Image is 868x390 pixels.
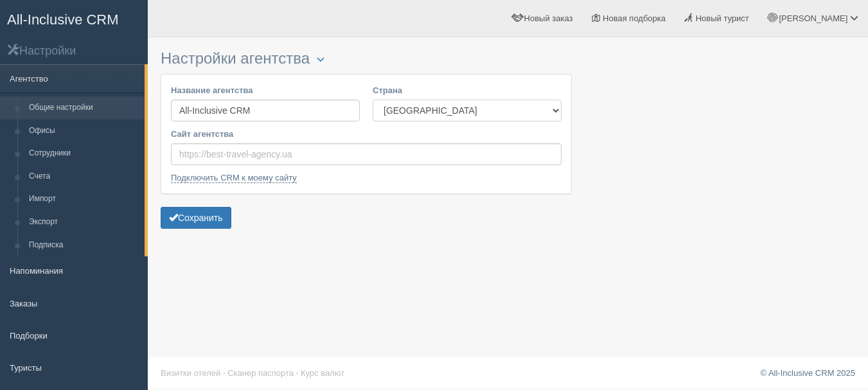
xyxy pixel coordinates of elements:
label: Страна [373,84,562,96]
a: Экспорт [23,211,145,234]
button: Сохранить [161,207,231,229]
input: https://best-travel-agency.ua [171,143,562,165]
span: [PERSON_NAME] [779,13,847,23]
a: All-Inclusive CRM [1,1,147,36]
h3: Настройки агентства [161,50,572,67]
a: Подписка [23,234,145,257]
a: Счета [23,165,145,188]
span: · [296,368,299,378]
a: Общие настройки [23,96,145,120]
span: Новая подборка [603,13,666,23]
span: Новый турист [696,13,749,23]
a: Подключить CRM к моему сайту [171,173,297,183]
label: Название агентства [171,84,360,96]
a: Визитки отелей [161,368,220,378]
a: Офисы [23,120,145,143]
a: © All-Inclusive CRM 2025 [760,368,855,378]
label: Сайт агентства [171,128,562,140]
a: Курс валют [301,368,344,378]
a: Сотрудники [23,142,145,165]
span: Новый заказ [524,13,573,23]
a: Импорт [23,188,145,211]
a: Сканер паспорта [227,368,294,378]
span: All-Inclusive CRM [7,12,119,28]
span: · [223,368,226,378]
